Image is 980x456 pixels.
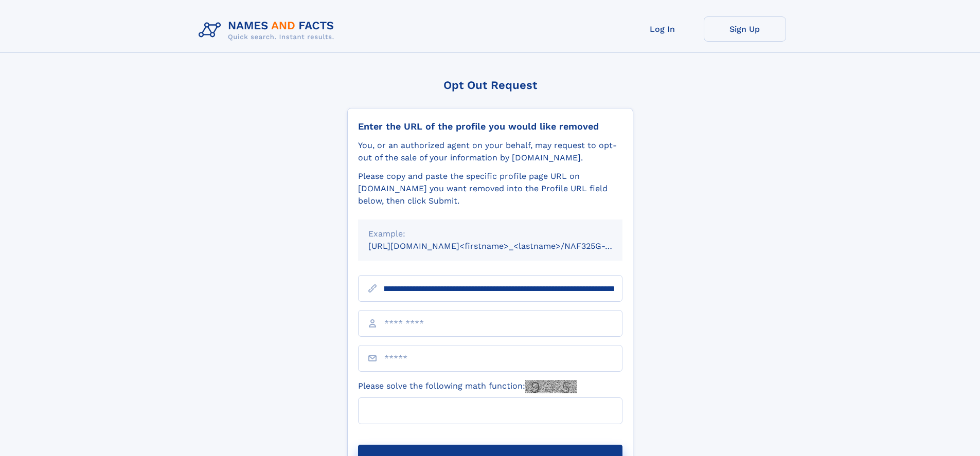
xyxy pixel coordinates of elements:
[347,79,633,92] div: Opt Out Request
[368,228,612,240] div: Example:
[358,121,622,132] div: Enter the URL of the profile you would like removed
[358,380,577,393] label: Please solve the following math function:
[368,241,642,251] small: [URL][DOMAIN_NAME]<firstname>_<lastname>/NAF325G-xxxxxxxx
[621,16,704,42] a: Log In
[358,170,622,207] div: Please copy and paste the specific profile page URL on [DOMAIN_NAME] you want removed into the Pr...
[358,139,622,164] div: You, or an authorized agent on your behalf, may request to opt-out of the sale of your informatio...
[704,16,786,42] a: Sign Up
[194,16,343,44] img: Logo Names and Facts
